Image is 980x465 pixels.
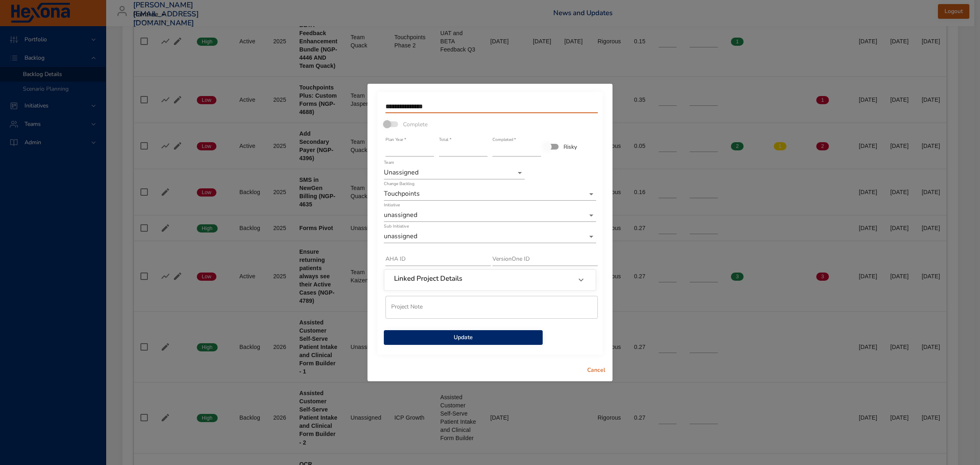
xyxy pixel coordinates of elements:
[384,230,596,243] div: unassigned
[439,138,451,142] label: Total
[384,161,394,165] label: Team
[384,166,525,179] div: Unassigned
[384,188,596,201] div: Touchpoints
[384,182,414,186] label: Change Backlog
[384,224,409,229] label: Sub Initiative
[384,209,596,222] div: unassigned
[394,275,462,283] h6: Linked Project Details
[384,330,543,345] button: Update
[492,138,516,142] label: Completed
[583,363,609,378] button: Cancel
[384,270,596,290] div: Linked Project Details
[385,138,406,142] label: Plan Year
[384,203,400,208] label: Initiative
[586,365,606,376] span: Cancel
[390,333,536,343] span: Update
[403,120,428,129] span: Complete
[563,143,577,151] span: Risky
